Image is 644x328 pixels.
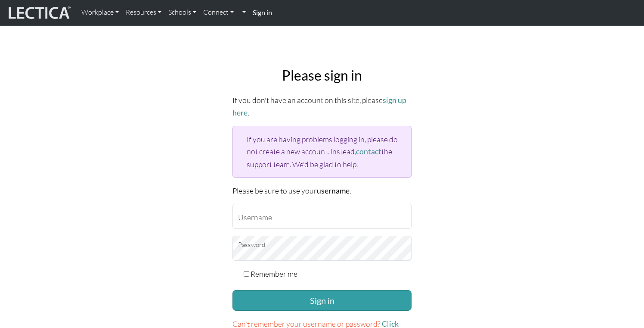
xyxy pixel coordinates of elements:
img: lecticalive [6,5,71,21]
strong: Sign in [253,8,272,16]
a: Connect [200,3,237,22]
div: If you are having problems logging in, please do not create a new account. Instead, the support t... [232,126,412,177]
a: Resources [122,3,165,22]
a: Workplace [78,3,122,22]
a: Sign in [249,3,276,22]
button: Sign in [232,290,412,311]
p: Please be sure to use your . [232,184,412,197]
p: If you don't have an account on this site, please . [232,94,412,119]
a: contact [356,147,381,156]
label: Remember me [251,268,297,280]
input: Username [232,204,412,229]
a: Schools [165,3,200,22]
strong: username [317,186,350,195]
h2: Please sign in [232,67,412,84]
